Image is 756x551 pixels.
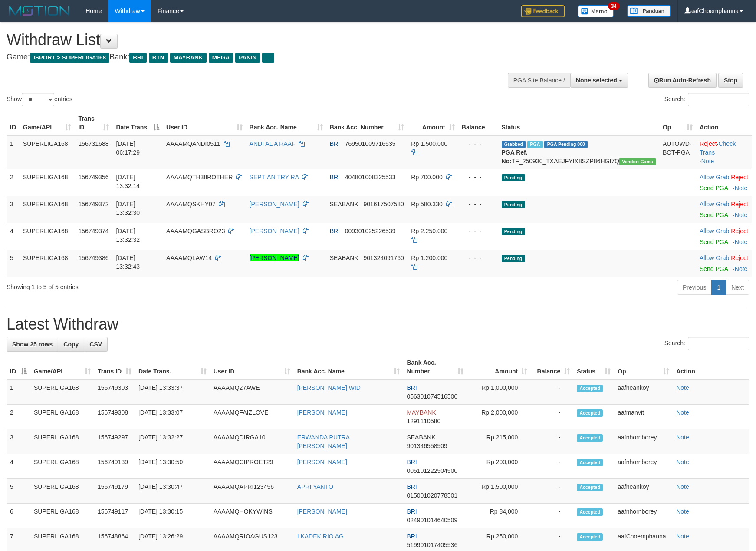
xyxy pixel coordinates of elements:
[577,459,603,466] span: Accepted
[210,405,294,429] td: AAAAMQFAIZLOVE
[502,255,525,262] span: Pending
[408,111,458,135] th: Amount: activate to sort column ascending
[614,379,673,405] td: aafheankoy
[676,459,689,465] a: Note
[94,504,135,528] td: 156749117
[573,355,614,379] th: Status: activate to sort column ascending
[696,111,752,135] th: Action
[696,135,752,169] td: · ·
[297,434,350,449] a: ERWANDA PUTRA [PERSON_NAME]
[30,454,94,479] td: SUPERLIGA168
[22,93,54,106] select: Showentries
[700,201,731,208] span: ·
[700,254,729,261] a: Allow Grab
[531,405,573,429] td: -
[577,508,603,516] span: Accepted
[12,341,53,348] span: Show 25 rows
[84,337,108,352] a: CSV
[7,504,30,528] td: 6
[294,355,404,379] th: Bank Acc. Name: activate to sort column ascending
[502,201,525,208] span: Pending
[78,201,108,208] span: 156749372
[407,541,457,548] span: Copy 519901017405536 to clipboard
[7,454,30,479] td: 4
[250,201,299,208] a: [PERSON_NAME]
[407,393,457,400] span: Copy 056301074516500 to clipboard
[250,174,299,181] a: SEPTIAN TRY RA
[116,201,140,216] span: [DATE] 13:32:30
[75,111,112,135] th: Trans ID: activate to sort column ascending
[363,201,404,208] span: Copy 901617507580 to clipboard
[407,483,417,490] span: BRI
[166,201,216,208] span: AAAAMQSKHY07
[7,279,309,291] div: Showing 1 to 5 of 5 entries
[700,211,728,218] a: Send PGA
[735,265,748,272] a: Note
[210,379,294,405] td: AAAAMQ27AWE
[718,73,743,88] a: Stop
[411,254,447,261] span: Rp 1.200.000
[731,201,748,208] a: Reject
[700,140,736,156] a: Check Trans
[577,434,603,442] span: Accepted
[619,158,656,165] span: Vendor URL: https://trx31.1velocity.biz
[166,228,225,234] span: AAAAMQGASBRO23
[7,316,749,333] h1: Latest Withdraw
[30,405,94,429] td: SUPERLIGA168
[297,384,361,391] a: [PERSON_NAME] WID
[7,355,30,379] th: ID: activate to sort column descending
[576,77,617,84] span: None selected
[407,442,447,449] span: Copy 901346558509 to clipboard
[94,429,135,454] td: 156749297
[78,228,108,234] span: 156749374
[627,5,671,17] img: panduan.png
[696,169,752,196] td: ·
[7,53,495,62] h4: Game: Bank:
[7,31,495,49] h1: Withdraw List
[570,73,628,88] button: None selected
[135,405,210,429] td: [DATE] 13:33:07
[403,355,467,379] th: Bank Acc. Number: activate to sort column ascending
[250,254,299,261] a: [PERSON_NAME]
[731,174,748,181] a: Reject
[614,479,673,504] td: aafheankoy
[700,201,729,208] a: Allow Grab
[94,379,135,405] td: 156749303
[467,504,531,528] td: Rp 84,000
[116,254,140,270] span: [DATE] 13:32:43
[521,5,565,17] img: Feedback.jpg
[700,140,717,147] a: Reject
[250,228,299,234] a: [PERSON_NAME]
[210,429,294,454] td: AAAAMQDIRGA10
[676,483,689,490] a: Note
[149,53,168,63] span: BTN
[578,5,614,17] img: Button%20Memo.svg
[676,434,689,441] a: Note
[58,337,84,352] a: Copy
[330,140,340,147] span: BRI
[30,379,94,405] td: SUPERLIGA168
[676,384,689,391] a: Note
[614,429,673,454] td: aafnhornborey
[531,504,573,528] td: -
[20,196,75,223] td: SUPERLIGA168
[135,504,210,528] td: [DATE] 13:30:15
[614,405,673,429] td: aafmanvit
[297,459,347,465] a: [PERSON_NAME]
[7,337,58,352] a: Show 25 rows
[664,93,749,106] label: Search:
[700,174,731,181] span: ·
[235,53,260,63] span: PANIN
[577,409,603,417] span: Accepted
[462,173,495,181] div: - - -
[135,379,210,405] td: [DATE] 13:33:37
[210,479,294,504] td: AAAAMQAPRI123456
[326,111,408,135] th: Bank Acc. Number: activate to sort column ascending
[209,53,233,63] span: MEGA
[297,533,344,540] a: I KADEK RIO AG
[673,355,749,379] th: Action
[7,196,20,223] td: 3
[735,238,748,245] a: Note
[135,355,210,379] th: Date Trans.: activate to sort column ascending
[527,141,542,148] span: Marked by aafromsomean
